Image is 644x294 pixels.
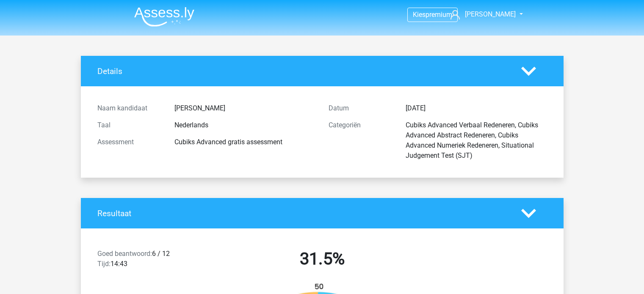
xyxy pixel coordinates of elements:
[213,249,431,269] h2: 31.5%
[91,249,207,272] div: 6 / 12 14:43
[134,7,194,27] img: Assessly
[322,103,399,113] div: Datum
[97,209,509,218] h4: Resultaat
[399,103,553,113] div: [DATE]
[447,9,517,19] a: [PERSON_NAME]
[97,66,509,76] h4: Details
[426,11,452,19] span: premium
[399,120,553,161] div: Cubiks Advanced Verbaal Redeneren, Cubiks Advanced Abstract Redeneren, Cubiks Advanced Numeriek R...
[408,9,457,20] a: Kiespremium
[168,137,322,147] div: Cubiks Advanced gratis assessment
[322,120,399,161] div: Categoriën
[413,11,426,19] span: Kies
[97,250,152,258] span: Goed beantwoord:
[91,103,168,113] div: Naam kandidaat
[91,120,168,130] div: Taal
[465,10,516,18] span: [PERSON_NAME]
[168,120,322,130] div: Nederlands
[168,103,322,113] div: [PERSON_NAME]
[97,260,111,268] span: Tijd:
[91,137,168,147] div: Assessment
